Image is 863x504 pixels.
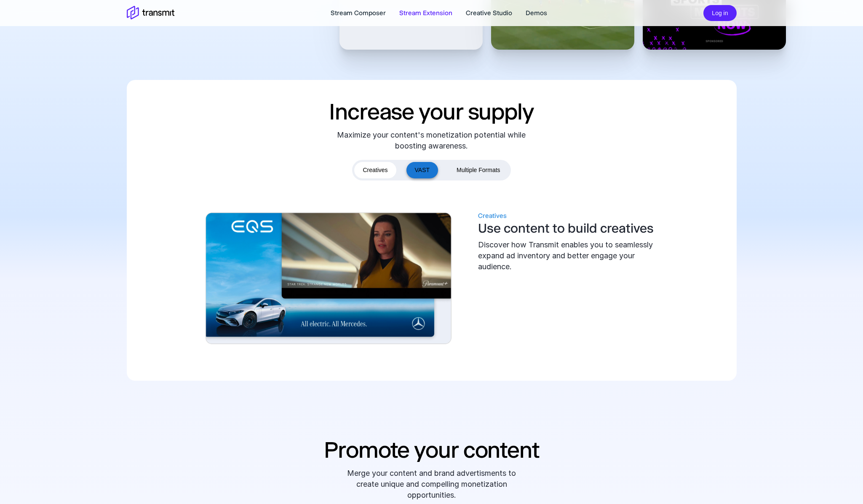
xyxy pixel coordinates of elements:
h3: Use content to build creatives [478,221,668,236]
div: Merge your content and brand advertisments to create unique and compelling monetization opportuni... [337,468,526,501]
h2: Increase your supply [329,97,534,126]
div: Maximize your content's monetization potential while boosting awareness. [337,130,526,151]
a: Stream Composer [331,8,386,18]
div: Discover how Transmit enables you to seamlessly expand ad inventory and better engage your audience. [478,239,668,272]
a: Creative Studio [466,8,512,18]
a: Stream Extension [399,8,452,18]
button: Multiple Formats [448,162,508,178]
div: Creatives [478,211,668,221]
h2: Promote your content [127,435,737,464]
button: Log in [703,5,736,21]
a: Log in [703,8,736,16]
button: Creatives [354,162,396,178]
a: Demos [526,8,547,18]
button: VAST [406,162,438,178]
